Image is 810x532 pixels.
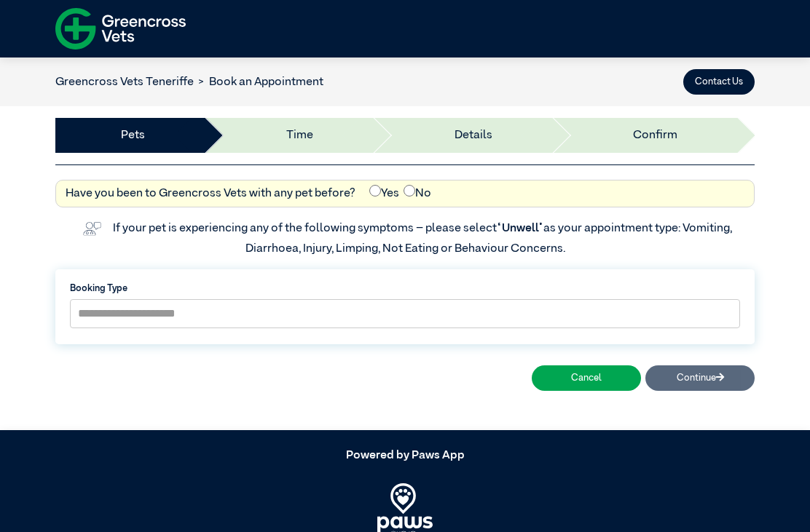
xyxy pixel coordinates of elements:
h5: Powered by Paws App [55,449,755,463]
input: Yes [369,185,381,196]
input: No [404,185,415,196]
span: “Unwell” [497,223,543,234]
img: f-logo [55,4,186,54]
nav: breadcrumb [55,74,323,91]
label: Booking Type [70,282,740,295]
button: Contact Us [683,69,755,95]
label: No [404,185,431,202]
a: Pets [121,127,145,144]
a: Greencross Vets Teneriffe [55,76,194,88]
img: vet [78,217,106,240]
li: Book an Appointment [194,74,323,91]
button: Cancel [532,365,641,391]
label: Have you been to Greencross Vets with any pet before? [66,185,355,202]
label: If your pet is experiencing any of the following symptoms – please select as your appointment typ... [113,223,734,255]
label: Yes [369,185,399,202]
